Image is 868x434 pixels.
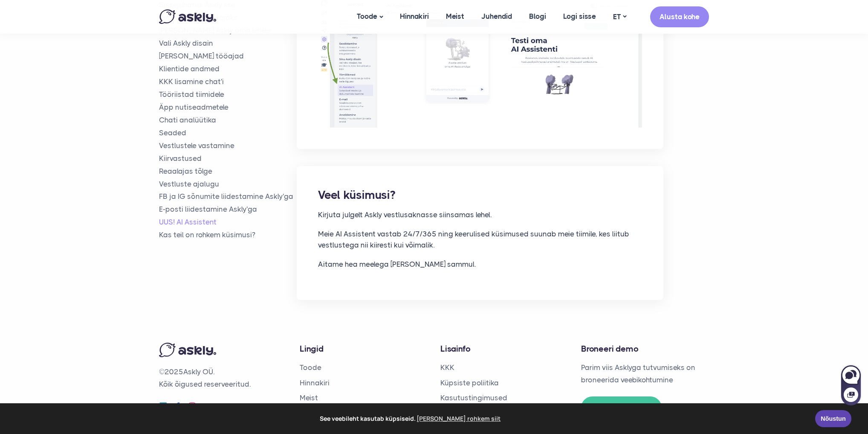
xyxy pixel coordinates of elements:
[165,367,183,376] span: 2025
[440,363,454,372] a: KKK
[318,210,642,221] p: Kirjuta julgelt Askly vestlusaknasse siinsamas lehel.
[159,230,297,240] a: Kas teil on rohkem küsimusi?
[581,343,709,355] h4: Broneeri demo
[159,39,297,49] a: Vali Askly disain
[318,259,642,270] p: Aitame hea meelega [PERSON_NAME] sammul.
[650,6,709,27] a: Alusta kohe
[159,64,297,74] a: Klientide andmed
[815,410,851,427] a: Nõustun
[159,366,287,390] p: © Askly OÜ. Kõik õigused reserveeritud.
[300,393,318,402] a: Meist
[318,187,642,203] h2: Veel küsimusi?
[159,77,297,87] a: KKK lisamine chat'i
[581,396,662,419] a: Broneeri demo
[440,393,507,402] a: Kasutustingimused
[300,379,330,387] a: Hinnakiri
[300,343,428,355] h4: Lingid
[318,229,642,250] p: Meie AI Assistent vastab 24/7/365 ning keerulised küsimused suunab meie tiimile, kes liitub vestl...
[159,115,297,125] a: Chati analüütika
[440,379,499,387] a: Küpsiste poliitika
[159,9,216,24] img: Askly
[159,166,297,176] a: Reaalajas tõlge
[440,343,568,355] h4: Lisainfo
[159,102,297,112] a: Äpp nutiseadmetele
[159,205,297,215] a: E-posti liidestamine Askly'ga
[159,218,297,227] a: UUS! AI Assistent
[159,52,297,61] a: [PERSON_NAME] tööajad
[159,141,297,151] a: Vestlustele vastamine
[605,11,635,23] a: ET
[159,343,216,357] img: Askly logo
[159,179,297,189] a: Vestluste ajalugu
[159,192,297,202] a: FB ja IG sõnumite liidestamine Askly'ga
[300,363,321,372] a: Toode
[159,90,297,99] a: Tööriistad tiimidele
[159,154,297,163] a: Kiirvastused
[159,128,297,138] a: Seaded
[416,412,502,425] a: learn more about cookies
[840,364,862,406] iframe: Askly chat
[12,412,809,425] span: See veebileht kasutab küpsiseid.
[581,361,709,386] p: Parim viis Asklyga tutvumiseks on broneerida veebikohtumine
